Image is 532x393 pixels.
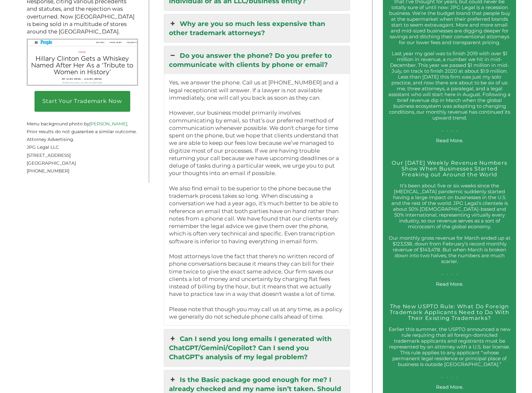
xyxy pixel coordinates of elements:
[164,46,350,74] a: Do you answer the phone? Do you prefer to communicate with clients by phone or email?
[35,91,130,112] a: Start Your Trademark Now
[27,168,69,173] span: [PHONE_NUMBER]
[27,160,76,166] span: [GEOGRAPHIC_DATA]
[27,137,74,142] span: Attorney Advertising.
[436,137,463,144] a: Read More.
[89,121,127,126] a: [PERSON_NAME]
[388,51,511,133] p: Last year my goal was to finish 2019 with over $1 million in revenue, a number we hit in mid-Dece...
[436,384,463,390] a: Read More.
[388,235,511,276] p: Our monthly gross revenue for March ended up at $123,538, down from February’s record monthly rev...
[164,74,350,325] div: Do you answer the phone? Do you prefer to communicate with clients by phone or email?
[27,113,137,134] small: Menu background photo by . Prior results do not guarantee a similar outcome.
[164,329,350,366] a: Can I send you long emails I generated with ChatGPT/Gemini/Copilot? Can I send you ChatGPT's anal...
[390,303,510,321] a: The New USPTO Rule: What Do Foreign Trademark Applicants Need to Do With Their Existing Trademarks?
[27,145,59,150] span: JPG Legal LLC
[436,281,463,287] a: Read More.
[27,39,138,85] img: Rodham Rye People Screenshot
[388,326,511,379] p: Earlier this summer, the USPTO announced a new rule requiring that all foreign-domiciled trademar...
[169,79,345,321] p: Yes, we answer the phone. Call us at [PHONE_NUMBER] and a legal receptionist will answer. If a la...
[388,183,511,230] p: It’s been about five or six weeks since the [MEDICAL_DATA] pandemic suddenly started having a lar...
[164,14,350,42] a: Why are you so much less expensive than other trademark attorneys?
[392,159,507,178] a: Our [DATE] Weekly Revenue Numbers Show When Businesses Started Freaking out Around the World
[27,153,71,158] span: [STREET_ADDRESS]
